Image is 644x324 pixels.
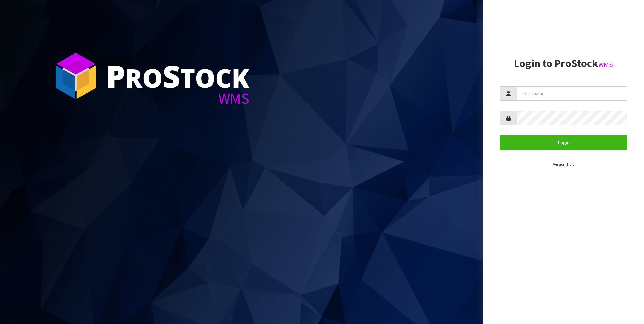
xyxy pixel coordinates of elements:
[517,86,627,101] input: Username
[106,61,249,91] div: ro tock
[51,51,101,101] img: ProStock Cube
[500,58,627,69] h2: Login to ProStock
[163,55,180,96] span: S
[106,91,249,106] div: WMS
[553,162,574,167] small: Version 1.0.0
[500,135,627,150] button: Login
[598,60,613,69] small: WMS
[106,55,125,96] span: P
